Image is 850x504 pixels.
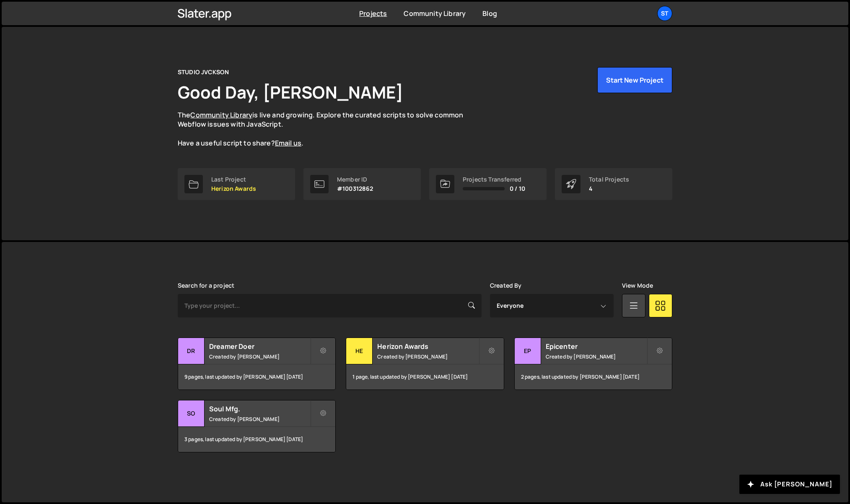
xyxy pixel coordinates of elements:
[178,427,335,452] div: 3 pages, last updated by [PERSON_NAME] [DATE]
[377,353,478,360] small: Created by [PERSON_NAME]
[346,338,504,390] a: He Herizon Awards Created by [PERSON_NAME] 1 page, last updated by [PERSON_NAME] [DATE]
[209,342,310,351] h2: Dreamer Doer
[178,168,295,200] a: Last Project Herizon Awards
[482,9,497,18] a: Blog
[346,338,373,364] div: He
[346,364,503,390] div: 1 page, last updated by [PERSON_NAME] [DATE]
[337,176,373,183] div: Member ID
[178,338,336,390] a: Dr Dreamer Doer Created by [PERSON_NAME] 9 pages, last updated by [PERSON_NAME] [DATE]
[546,353,647,360] small: Created by [PERSON_NAME]
[178,110,479,148] p: The is live and growing. Explore the curated scripts to solve common Webflow issues with JavaScri...
[739,475,840,494] button: Ask [PERSON_NAME]
[178,400,205,427] div: So
[404,9,466,18] a: Community Library
[657,6,672,21] a: ST
[209,416,310,423] small: Created by [PERSON_NAME]
[377,342,478,351] h2: Herizon Awards
[514,338,672,390] a: Ep Epicenter Created by [PERSON_NAME] 2 pages, last updated by [PERSON_NAME] [DATE]
[178,282,234,289] label: Search for a project
[515,338,541,364] div: Ep
[178,67,229,77] div: STUDIO JVCKSON
[597,67,672,93] button: Start New Project
[546,342,647,351] h2: Epicenter
[209,404,310,413] h2: Soul Mfg.
[510,185,525,192] span: 0 / 10
[211,176,256,183] div: Last Project
[211,185,256,192] p: Herizon Awards
[337,185,373,192] p: #100312862
[515,364,672,390] div: 2 pages, last updated by [PERSON_NAME] [DATE]
[178,400,336,452] a: So Soul Mfg. Created by [PERSON_NAME] 3 pages, last updated by [PERSON_NAME] [DATE]
[463,176,525,183] div: Projects Transferred
[275,138,301,148] a: Email us
[178,81,403,104] h1: Good Day, [PERSON_NAME]
[209,353,310,360] small: Created by [PERSON_NAME]
[178,364,335,390] div: 9 pages, last updated by [PERSON_NAME] [DATE]
[589,176,629,183] div: Total Projects
[190,110,252,120] a: Community Library
[178,338,205,364] div: Dr
[359,9,387,18] a: Projects
[589,185,629,192] p: 4
[622,282,653,289] label: View Mode
[490,282,522,289] label: Created By
[178,294,482,317] input: Type your project...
